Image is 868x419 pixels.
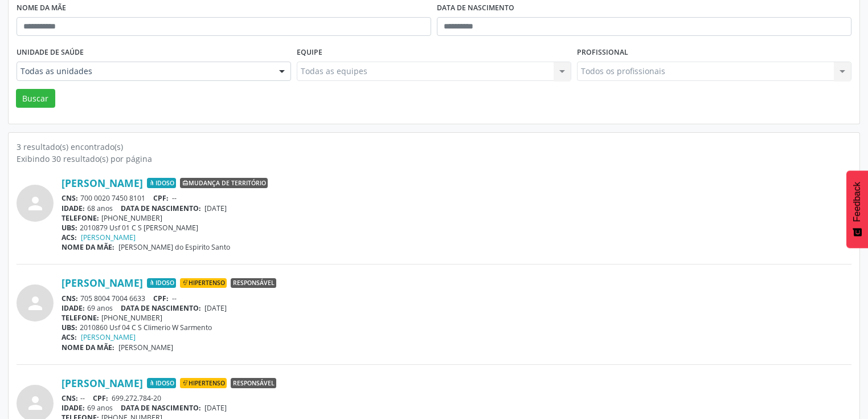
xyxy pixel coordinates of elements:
span: NOME DA MÃE: [62,242,114,252]
span: Idoso [147,278,176,288]
span: TELEFONE: [62,213,99,223]
label: Equipe [297,44,322,62]
span: UBS: [62,223,77,233]
button: Feedback - Mostrar pesquisa [846,170,868,248]
span: CPF: [153,193,169,203]
i: person [25,393,46,413]
span: IDADE: [62,204,85,213]
div: 69 anos [62,303,851,313]
div: 3 resultado(s) encontrado(s) [17,141,851,153]
div: 700 0020 7450 8101 [62,193,851,203]
span: DATA DE NASCIMENTO: [121,403,201,413]
div: 68 anos [62,204,851,213]
div: [PHONE_NUMBER] [62,313,851,323]
a: [PERSON_NAME] [62,177,143,189]
a: [PERSON_NAME] [62,276,143,289]
span: Idoso [147,378,176,388]
span: UBS: [62,323,77,332]
span: [DATE] [204,303,227,313]
span: ACS: [62,233,77,242]
span: DATA DE NASCIMENTO: [121,204,201,213]
span: CPF: [93,393,108,403]
span: -- [172,193,177,203]
span: IDADE: [62,403,85,413]
a: [PERSON_NAME] [81,233,136,242]
span: ACS: [62,332,77,342]
div: 2010860 Usf 04 C S Climerio W Sarmento [62,323,851,332]
span: CPF: [153,294,169,303]
span: DATA DE NASCIMENTO: [121,303,201,313]
span: CNS: [62,193,78,203]
span: [PERSON_NAME] do Espirito Santo [118,242,230,252]
div: 69 anos [62,403,851,413]
span: [DATE] [204,403,227,413]
button: Buscar [16,89,55,108]
span: CNS: [62,393,78,403]
span: TELEFONE: [62,313,99,323]
div: 705 8004 7004 6633 [62,294,851,303]
span: Hipertenso [180,378,227,388]
span: -- [172,294,177,303]
span: Responsável [231,278,276,288]
i: person [25,293,46,314]
label: Unidade de saúde [17,44,84,62]
span: [PERSON_NAME] [118,343,173,352]
div: 2010879 Usf 01 C S [PERSON_NAME] [62,223,851,233]
a: [PERSON_NAME] [81,332,136,342]
span: Responsável [231,378,276,388]
span: Hipertenso [180,278,227,288]
span: Todas as unidades [21,66,268,77]
span: Feedback [852,182,862,222]
div: Exibindo 30 resultado(s) por página [17,153,851,165]
label: Profissional [577,44,628,62]
span: Mudança de território [180,178,268,188]
span: CNS: [62,294,78,303]
span: IDADE: [62,303,85,313]
div: [PHONE_NUMBER] [62,213,851,223]
span: [DATE] [204,204,227,213]
a: [PERSON_NAME] [62,377,143,389]
div: -- [62,393,851,403]
span: 699.272.784-20 [112,393,161,403]
span: NOME DA MÃE: [62,343,114,352]
span: Idoso [147,178,176,188]
i: person [25,193,46,214]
